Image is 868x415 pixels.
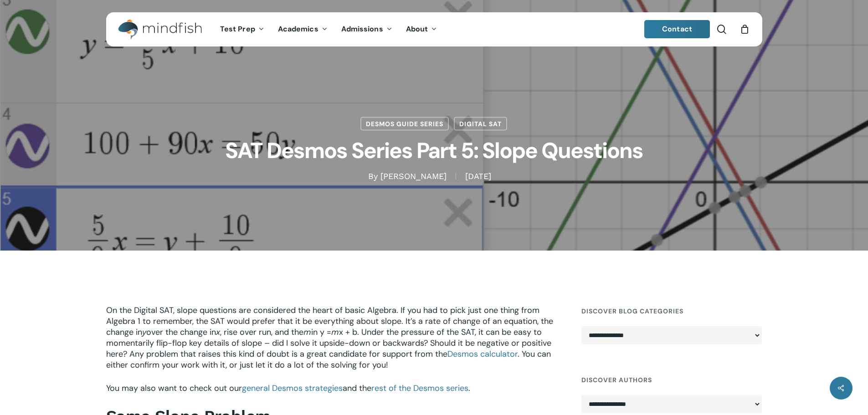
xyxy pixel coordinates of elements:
span: On the Digital SAT, slope questions are considered the heart of basic Algebra. If you had to pick... [106,305,553,338]
span: m [331,327,339,337]
span: over the change in [146,327,216,338]
a: Cart [740,24,750,34]
h4: Discover Authors [581,372,762,388]
span: Contact [662,24,692,34]
h4: Discover Blog Categories [581,303,762,319]
a: Admissions [334,26,399,33]
span: x + b. Under the pressure of the SAT, it can be easy to momentarily flip-flop key details of slop... [106,327,551,370]
a: Digital SAT [454,117,507,131]
span: y [142,327,146,337]
h1: SAT Desmos Series Part 5: Slope Questions [206,131,662,171]
span: . [468,383,470,394]
span: About [406,24,428,34]
a: Desmos calculator [447,348,518,359]
a: About [399,26,444,33]
span: Admissions [341,24,383,34]
header: Main Menu [106,12,762,46]
span: Academics [278,24,318,34]
span: x [216,327,220,337]
a: Desmos Guide Series [360,117,449,131]
a: general Desmos strategies [242,383,343,394]
span: , rise over run, and the [220,327,303,338]
span: You may also want to check out our [106,383,242,394]
span: in y = [311,327,331,338]
span: and the [343,383,371,394]
span: [DATE] [456,173,500,179]
span: m [303,327,311,337]
nav: Main Menu [213,12,444,46]
a: Academics [271,26,334,33]
a: Test Prep [213,26,271,33]
a: Contact [644,20,710,38]
a: rest of the Desmos series [371,383,468,394]
span: Test Prep [220,24,255,34]
span: By [368,173,378,179]
a: [PERSON_NAME] [380,171,447,181]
